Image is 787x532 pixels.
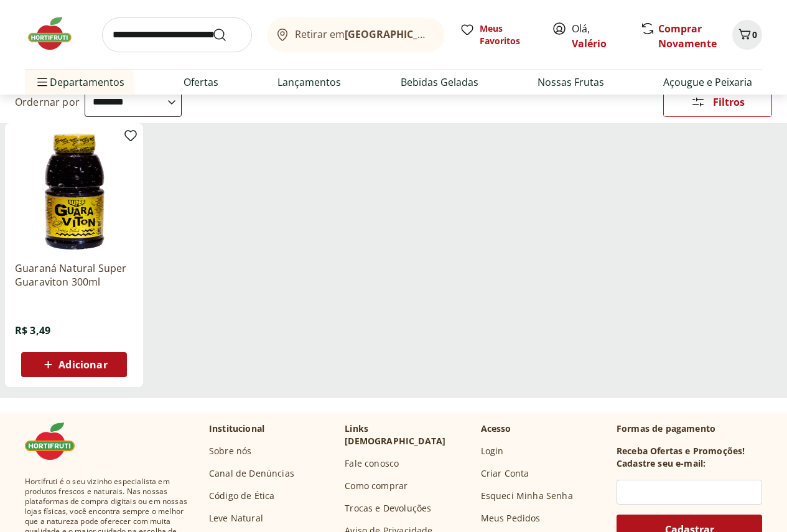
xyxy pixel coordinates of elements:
[209,445,251,457] a: Sobre nós
[25,422,87,460] img: Hortifruti
[345,27,554,41] b: [GEOGRAPHIC_DATA]/[GEOGRAPHIC_DATA]
[15,133,133,251] img: Guaraná Natural Super Guaraviton 300ml
[401,75,478,90] a: Bebidas Geladas
[277,75,341,90] a: Lançamentos
[15,324,50,337] span: R$ 3,49
[35,67,50,97] button: Menu
[572,21,627,51] span: Olá,
[658,22,717,50] a: Comprar Novamente
[480,22,537,47] span: Meus Favoritos
[212,27,242,42] button: Submit Search
[345,422,470,447] p: Links [DEMOGRAPHIC_DATA]
[345,457,399,470] a: Fale conosco
[460,22,537,47] a: Meus Favoritos
[481,422,511,435] p: Acesso
[209,467,294,480] a: Canal de Denúncias
[58,360,107,370] span: Adicionar
[209,422,264,435] p: Institucional
[481,467,529,480] a: Criar Conta
[15,95,80,109] label: Ordernar por
[663,75,752,90] a: Açougue e Peixaria
[209,490,274,502] a: Código de Ética
[15,261,133,289] a: Guaraná Natural Super Guaraviton 300ml
[572,37,607,50] a: Valério
[102,17,252,52] input: search
[617,457,706,470] h3: Cadastre seu e-mail:
[617,445,745,457] h3: Receba Ofertas e Promoções!
[25,15,87,52] img: Hortifruti
[713,97,745,107] span: Filtros
[617,422,762,435] p: Formas de pagamento
[21,352,127,377] button: Adicionar
[691,95,706,110] svg: Abrir Filtros
[732,20,762,50] button: Carrinho
[752,29,757,40] span: 0
[345,502,431,515] a: Trocas e Devoluções
[295,29,432,40] span: Retirar em
[481,490,573,502] a: Esqueci Minha Senha
[481,445,504,457] a: Login
[481,512,541,525] a: Meus Pedidos
[345,480,407,492] a: Como comprar
[538,75,604,90] a: Nossas Frutas
[209,512,263,525] a: Leve Natural
[35,67,124,97] span: Departamentos
[184,75,218,90] a: Ofertas
[267,17,445,52] button: Retirar em[GEOGRAPHIC_DATA]/[GEOGRAPHIC_DATA]
[663,87,772,117] button: Filtros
